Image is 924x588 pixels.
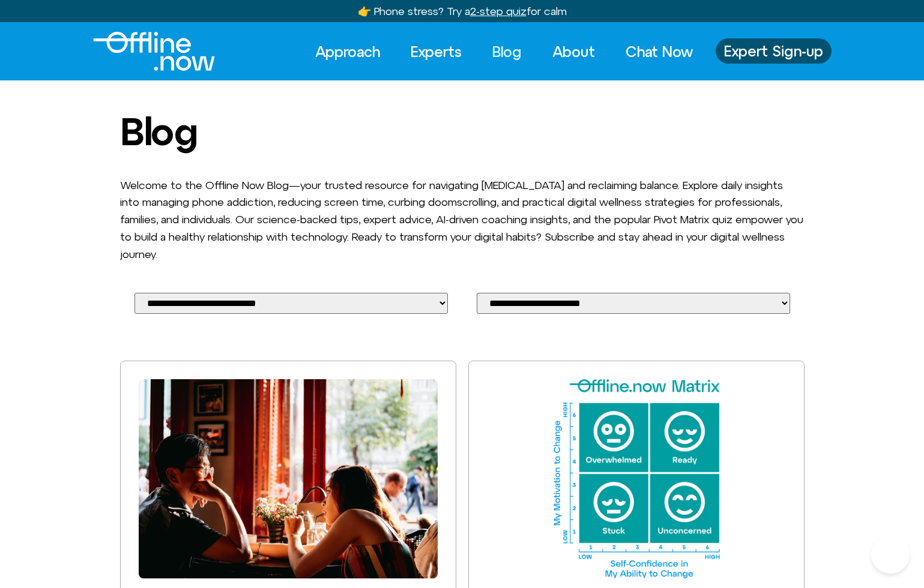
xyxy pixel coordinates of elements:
[487,379,786,578] img: Illustration of the Offline.now Matrix, a digital wellbeing tool based on digital wellbeing and h...
[120,179,803,260] span: Welcome to the Offline Now Blog—your trusted resource for navigating [MEDICAL_DATA] and reclaimin...
[470,5,527,17] u: 2-step quiz
[871,535,910,574] iframe: Botpress
[93,32,215,71] img: offline.now
[134,293,448,314] select: Select Your Blog Post Category
[724,43,823,59] span: Expert Sign-up
[615,38,704,65] a: Chat Now
[400,38,473,65] a: Experts
[358,5,567,17] a: 👉 Phone stress? Try a2-step quizfor calm
[477,293,790,314] select: Select Your Blog Post Tag
[139,379,438,578] img: Image for Recovering Confidence After Dating App Overload. Two people on a date
[542,38,606,65] a: About
[716,38,832,64] a: Expert Sign-up
[93,32,195,71] div: Logo
[482,38,533,65] a: Blog
[120,110,805,152] h1: Blog
[304,38,704,65] nav: Menu
[304,38,391,65] a: Approach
